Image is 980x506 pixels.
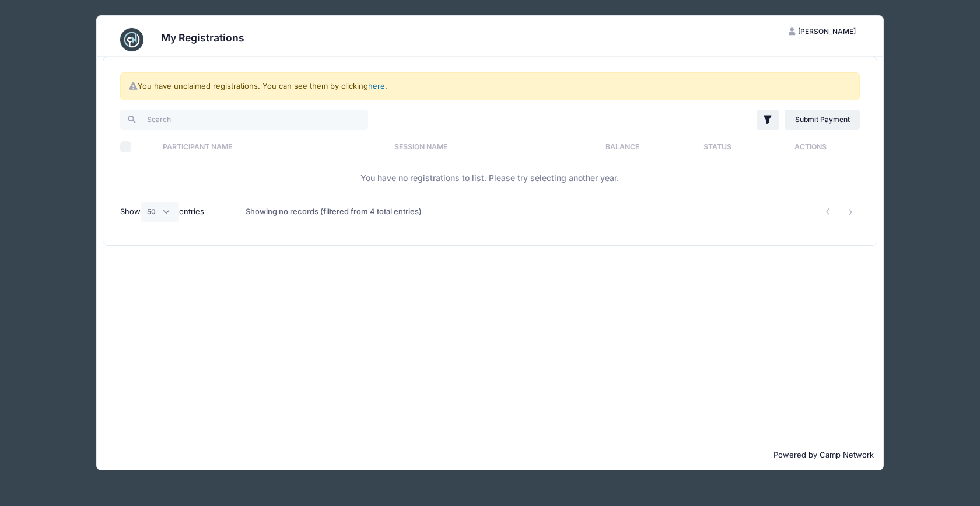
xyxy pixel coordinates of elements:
[120,28,143,51] img: CampNetwork
[785,110,860,130] a: Submit Payment
[120,202,204,222] label: Show entries
[141,202,179,222] select: Showentries
[368,81,385,90] a: here
[120,72,860,100] div: You have unclaimed registrations. You can see them by clicking .
[120,110,368,130] input: Search
[161,32,244,44] h3: My Registrations
[389,131,570,162] th: Session Name: activate to sort column ascending
[570,131,674,162] th: Balance: activate to sort column ascending
[761,131,860,162] th: Actions: activate to sort column ascending
[120,162,860,193] td: You have no registrations to list. Please try selecting another year.
[120,131,157,162] th: Select All
[106,449,874,461] p: Powered by Camp Network
[674,131,761,162] th: Status: activate to sort column ascending
[779,22,866,41] button: [PERSON_NAME]
[798,27,856,36] span: [PERSON_NAME]
[246,198,422,225] div: Showing no records (filtered from 4 total entries)
[157,131,388,162] th: Participant Name: activate to sort column ascending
